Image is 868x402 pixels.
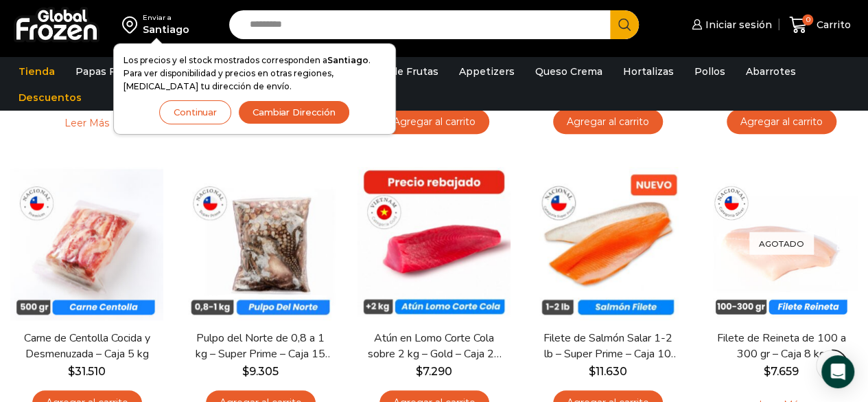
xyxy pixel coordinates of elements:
[764,365,799,378] bdi: 7.659
[143,13,189,23] div: Enviar a
[242,365,279,378] bdi: 9.305
[802,14,813,25] span: 0
[327,55,368,65] strong: Santiago
[416,365,452,378] bdi: 7.290
[12,58,62,85] a: Tienda
[69,58,145,85] a: Papas Fritas
[688,11,772,38] a: Iniciar sesión
[43,109,130,138] a: Leé más sobre “Ostiones Tallo Coral Peruano 20/30 - Caja 10 kg”
[702,18,772,32] span: Iniciar sesión
[18,331,156,362] a: Carne de Centolla Cocida y Desmenuzada – Caja 5 kg
[353,58,445,85] a: Pulpa de Frutas
[553,109,663,135] a: Agregar al carrito: “Pinza de Jaiba Jumbo - Caja 5 kg”
[528,58,609,85] a: Queso Crema
[68,365,106,378] bdi: 31.510
[589,365,596,378] span: $
[416,365,423,378] span: $
[821,355,854,388] div: Open Intercom Messenger
[68,365,75,378] span: $
[739,58,803,85] a: Abarrotes
[124,54,386,93] p: Los precios y el stock mostrados corresponden a . Para ver disponibilidad y precios en otras regi...
[12,85,89,111] a: Descuentos
[616,58,681,85] a: Hortalizas
[242,365,249,378] span: $
[589,365,627,378] bdi: 11.630
[712,331,850,362] a: Filete de Reineta de 100 a 300 gr – Caja 8 kg
[191,331,329,362] a: Pulpo del Norte de 0,8 a 1 kg – Super Prime – Caja 15 kg
[688,58,732,85] a: Pollos
[122,13,143,36] img: address-field-icon.svg
[379,109,489,135] a: Agregar al carrito: “Ostiones Media Concha Peruano 20/30 - Caja 10 kg”
[749,232,814,255] p: Agotado
[159,100,231,124] button: Continuar
[786,9,854,41] a: 0 Carrito
[452,58,521,85] a: Appetizers
[813,18,851,32] span: Carrito
[143,23,189,36] div: Santiago
[727,109,836,135] a: Agregar al carrito: “Atún en Lomo Corte Cola sobre 2 kg - Silver - Caja 20 kg”
[764,365,771,378] span: $
[610,10,639,39] button: Search button
[539,331,677,362] a: Filete de Salmón Salar 1-2 lb – Super Prime – Caja 10 kg
[238,100,350,124] button: Cambiar Dirección
[365,331,503,362] a: Atún en Lomo Corte Cola sobre 2 kg – Gold – Caja 20 kg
